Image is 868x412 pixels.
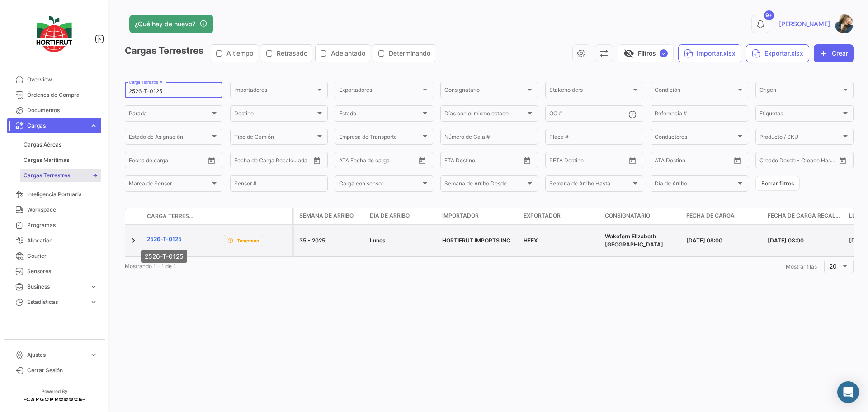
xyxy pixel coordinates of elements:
[234,158,250,165] input: Desde
[366,208,439,224] datatable-header-cell: Día de Arribo
[779,19,830,28] span: [PERSON_NAME]
[234,88,316,95] span: Importadores
[835,14,854,33] img: 67520e24-8e31-41af-9406-a183c2b4e474.jpg
[27,206,98,214] span: Workspace
[768,212,842,220] span: Fecha de Carga Recalculada
[415,154,429,167] button: Open calendar
[374,158,410,165] input: ATD Hasta
[655,158,682,165] input: ATA Desde
[467,158,503,165] input: Hasta
[370,237,435,245] div: Lunes
[605,212,650,220] span: Consignatario
[601,208,683,224] datatable-header-cell: Consignatario
[660,49,668,57] span: ✓
[444,112,526,118] span: Días con el mismo estado
[373,45,435,62] button: Determinando
[389,49,430,58] span: Determinando
[27,190,98,199] span: Inteligencia Portuaria
[7,187,101,202] a: Inteligencia Portuaria
[442,212,479,220] span: Importador
[310,154,324,167] button: Open calendar
[686,237,722,244] span: [DATE] 08:00
[731,154,744,167] button: Open calendar
[27,366,98,374] span: Cerrar Sesión
[316,45,370,62] button: Adelantado
[655,88,736,95] span: Condición
[339,182,420,188] span: Carga con sensor
[520,154,534,167] button: Open calendar
[439,208,520,224] datatable-header-cell: Importador
[20,138,101,152] a: Cargas Aéreas
[746,44,809,62] button: Exportar.xlsx
[129,112,210,118] span: Parada
[759,158,793,165] input: Creado Desde
[90,298,98,306] span: expand_more
[7,72,101,87] a: Overview
[234,112,316,118] span: Destino
[147,235,182,243] a: 2526-T-0125
[90,122,98,130] span: expand_more
[129,135,210,142] span: Estado de Asignación
[90,283,98,291] span: expand_more
[7,233,101,248] a: Allocation
[27,122,86,130] span: Cargas
[768,237,804,244] span: [DATE] 08:00
[27,76,98,84] span: Overview
[7,202,101,218] a: Workspace
[829,262,837,270] span: 20
[27,106,98,114] span: Documentos
[90,351,98,359] span: expand_more
[27,283,86,291] span: Business
[764,208,845,224] datatable-header-cell: Fecha de Carga Recalculada
[294,208,366,224] datatable-header-cell: Semana de Arribo
[299,237,363,245] div: 35 - 2025
[277,49,307,58] span: Retrasado
[572,158,608,165] input: Hasta
[759,88,841,95] span: Origen
[444,182,526,188] span: Semana de Arribo Desde
[198,213,220,220] datatable-header-cell: Póliza
[27,298,86,306] span: Estadísticas
[7,218,101,233] a: Programas
[27,221,98,229] span: Programas
[7,264,101,279] a: Sensores
[836,154,849,167] button: Open calendar
[837,381,859,403] div: Abrir Intercom Messenger
[257,158,293,165] input: Hasta
[786,263,817,270] span: Mostrar filas
[655,182,736,188] span: Día de Arribo
[549,88,631,95] span: Stakeholders
[27,237,98,245] span: Allocation
[237,237,259,244] span: Temprano
[759,112,841,118] span: Etiquetas
[27,91,98,99] span: Órdenes de Compra
[27,252,98,260] span: Courier
[605,233,663,248] span: Wakefern Elizabeth NJ
[24,141,61,149] span: Cargas Aéreas
[299,212,354,220] span: Semana de Arribo
[814,44,854,62] button: Crear
[626,154,639,167] button: Open calendar
[370,212,410,220] span: Día de Arribo
[24,156,69,164] span: Cargas Marítimas
[339,112,420,118] span: Estado
[520,208,601,224] datatable-header-cell: Exportador
[524,212,561,220] span: Exportador
[135,19,195,28] span: ¿Qué hay de nuevo?
[689,158,725,165] input: ATA Hasta
[234,135,316,142] span: Tipo de Camión
[686,212,735,220] span: Fecha de carga
[339,88,420,95] span: Exportadores
[129,236,138,245] a: Expand/Collapse Row
[339,158,368,165] input: ATD Desde
[205,154,218,167] button: Open calendar
[755,176,800,191] button: Borrar filtros
[32,11,77,57] img: logo-hortifrut.svg
[7,248,101,264] a: Courier
[7,103,101,118] a: Documentos
[444,158,461,165] input: Desde
[24,171,70,180] span: Cargas Terrestres
[618,44,674,62] button: visibility_offFiltros✓
[623,48,634,59] span: visibility_off
[678,44,741,62] button: Importar.xlsx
